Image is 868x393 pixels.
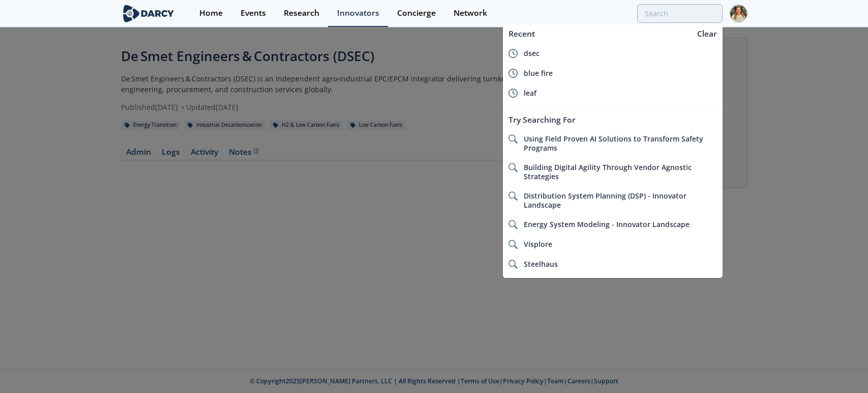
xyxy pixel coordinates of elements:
[508,240,518,249] img: icon
[508,69,518,78] img: icon
[637,4,723,23] input: Advanced Search
[503,110,722,129] div: Try Searching For
[508,191,518,201] img: icon
[508,163,518,172] img: icon
[524,219,690,229] span: Energy System Modeling - Innovator Landscape
[508,134,518,144] img: icon
[503,24,692,43] div: Recent
[508,260,518,269] img: icon
[284,9,319,17] div: Research
[508,49,518,58] img: icon
[694,28,721,40] div: Clear
[241,9,266,17] div: Events
[524,68,553,78] span: blue fire
[397,9,436,17] div: Concierge
[524,48,540,58] span: dsec
[121,5,176,22] img: logo-wide.svg
[524,88,536,98] span: leaf
[337,9,379,17] div: Innovators
[524,134,703,153] span: Using Field Proven AI Solutions to Transform Safety Programs
[524,162,692,181] span: Building Digital Agility Through Vendor Agnostic Strategies
[508,220,518,229] img: icon
[199,9,223,17] div: Home
[508,89,518,98] img: icon
[454,9,487,17] div: Network
[524,239,552,249] span: Visplore
[524,259,558,269] span: Steelhaus
[730,5,747,22] img: Profile
[825,352,858,383] iframe: chat widget
[524,191,686,210] span: Distribution System Planning (DSP) - Innovator Landscape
